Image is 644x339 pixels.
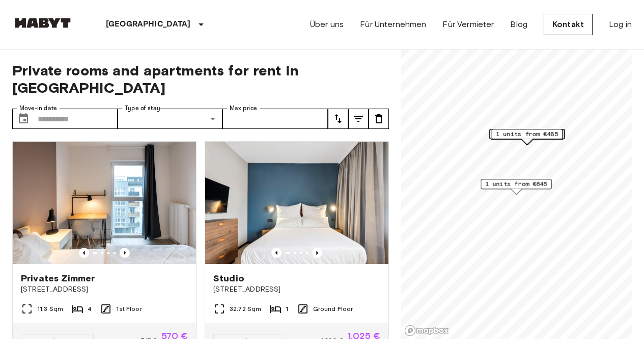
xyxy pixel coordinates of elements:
[120,248,130,258] button: Previous image
[79,248,89,258] button: Previous image
[496,129,558,139] span: 1 units from €485
[490,129,565,145] div: Map marker
[213,284,380,295] span: [STREET_ADDRESS]
[12,18,73,28] img: Habyt
[609,18,632,31] a: Log in
[442,18,494,31] a: Für Vermieter
[360,18,426,31] a: Für Unternehmen
[13,109,34,129] button: Choose date
[19,104,57,113] label: Move-in date
[13,142,196,264] img: Marketing picture of unit DE-01-12-003-01Q
[286,304,288,314] span: 1
[271,248,282,258] button: Previous image
[213,272,244,284] span: Studio
[369,109,389,129] button: tune
[404,325,449,336] a: Mapbox logo
[230,104,257,113] label: Max price
[205,142,388,264] img: Marketing picture of unit DE-01-481-006-01
[21,284,188,295] span: [STREET_ADDRESS]
[312,248,322,258] button: Previous image
[88,304,92,314] span: 4
[116,304,142,314] span: 1st Floor
[481,179,552,195] div: Map marker
[230,304,261,314] span: 32.72 Sqm
[485,179,547,189] span: 1 units from €645
[12,62,389,96] span: Private rooms and apartments for rent in [GEOGRAPHIC_DATA]
[125,104,160,113] label: Type of stay
[106,18,191,31] p: [GEOGRAPHIC_DATA]
[37,304,63,314] span: 11.3 Sqm
[21,272,95,284] span: Privates Zimmer
[491,129,563,145] div: Map marker
[310,18,344,31] a: Über uns
[544,14,593,35] a: Kontakt
[348,109,369,129] button: tune
[490,129,565,145] div: Map marker
[510,18,527,31] a: Blog
[328,109,348,129] button: tune
[313,304,353,314] span: Ground Floor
